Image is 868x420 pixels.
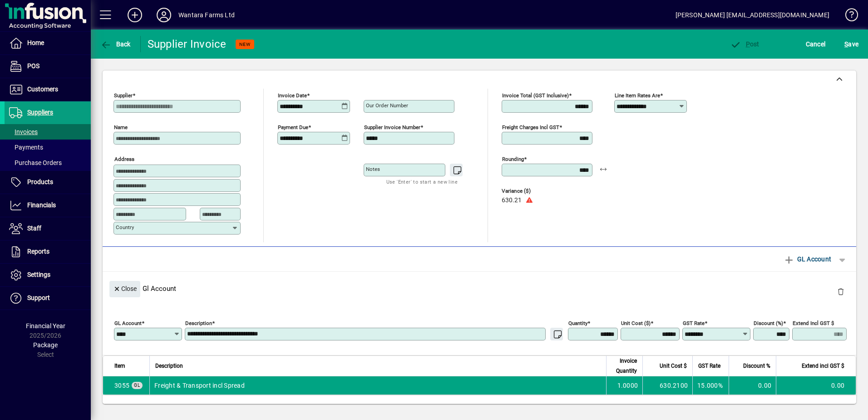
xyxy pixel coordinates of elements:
span: Back [100,40,131,48]
a: Knowledge Base [838,2,857,31]
div: Gl Account [103,272,856,305]
span: Products [27,178,53,185]
a: Purchase Orders [5,155,91,170]
span: Settings [27,271,50,278]
button: Post [728,36,762,52]
span: Discount % [743,361,770,371]
span: GL Account [784,252,831,266]
button: Back [98,36,133,52]
td: Freight & Transport incl Spread [149,376,606,395]
span: ost [730,40,759,48]
a: Support [5,287,91,310]
span: Purchase Orders [9,159,62,166]
td: 0.00 [776,376,856,395]
span: NEW [239,41,251,47]
a: Staff [5,217,91,240]
span: GST Rate [698,361,720,371]
span: Invoices [9,128,38,135]
span: Home [27,39,44,46]
mat-label: Extend incl GST $ [793,320,834,326]
span: GL [134,383,140,388]
span: Package [33,341,58,349]
mat-label: Rounding [502,156,524,162]
span: Extend incl GST $ [802,361,844,371]
mat-label: Country [116,224,134,230]
span: P [746,40,750,48]
mat-label: Quantity [568,320,587,326]
span: Close [113,281,137,296]
button: Add [120,7,149,23]
a: Invoices [5,124,91,140]
mat-label: Freight charges incl GST [502,124,559,130]
td: 1.0000 [606,376,642,395]
td: 630.2100 [642,376,692,395]
a: POS [5,55,91,78]
div: [PERSON_NAME] [EMAIL_ADDRESS][DOMAIN_NAME] [676,8,829,22]
mat-label: GL Account [114,320,142,326]
span: POS [27,62,39,70]
div: Wantara Farms Ltd [178,8,235,22]
mat-label: Unit Cost ($) [621,320,651,326]
mat-label: Our order number [366,102,408,109]
mat-label: Invoice Total (GST inclusive) [502,92,569,99]
mat-label: Supplier [114,92,133,99]
span: Freight & Transport incl Spread [114,381,129,390]
span: S [844,40,848,48]
button: GL Account [779,251,836,267]
span: Unit Cost $ [660,361,687,371]
span: Support [27,294,50,301]
app-page-header-button: Delete [830,287,852,295]
mat-label: Payment due [278,124,308,130]
span: Staff [27,225,41,232]
button: Close [109,281,140,297]
a: Products [5,171,91,194]
span: Cancel [806,37,826,51]
span: ave [844,37,858,51]
button: Profile [149,7,178,23]
app-page-header-button: Back [91,36,141,52]
span: Financials [27,201,56,209]
a: Reports [5,240,91,263]
span: Suppliers [27,109,53,116]
span: Variance ($) [502,188,556,194]
mat-label: Line item rates are [615,92,660,99]
a: Settings [5,264,91,286]
td: 15.000% [692,376,729,395]
mat-label: Notes [366,166,380,172]
span: 630.21 [502,197,522,204]
div: Supplier Invoice [148,37,227,51]
a: Home [5,32,91,55]
span: Reports [27,248,49,255]
mat-label: Name [114,124,128,130]
span: Financial Year [26,322,65,330]
span: Description [155,361,183,371]
mat-label: Description [185,320,212,326]
a: Customers [5,78,91,101]
span: Payments [9,144,43,151]
span: Item [114,361,125,371]
span: Customers [27,85,58,93]
button: Save [842,36,861,52]
mat-label: GST rate [683,320,705,326]
a: Financials [5,194,91,217]
a: Payments [5,140,91,155]
button: Cancel [804,36,828,52]
mat-label: Supplier invoice number [364,124,420,130]
span: Invoice Quantity [612,356,637,376]
mat-label: Discount (%) [754,320,783,326]
td: 0.00 [729,376,776,395]
app-page-header-button: Close [107,284,143,292]
mat-hint: Use 'Enter' to start a new line [386,176,458,187]
mat-label: Invoice date [278,92,307,99]
button: Delete [830,281,852,303]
